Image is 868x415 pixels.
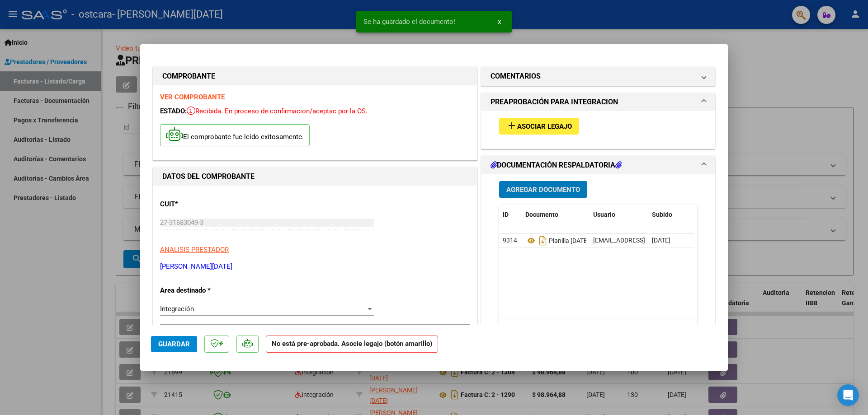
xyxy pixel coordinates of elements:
p: Area destinado * [160,285,253,296]
div: Open Intercom Messenger [837,384,859,406]
h1: PREAPROBACIÓN PARA INTEGRACION [491,97,618,107]
span: Asociar Legajo [517,122,572,131]
span: Guardar [158,340,190,348]
span: [DATE] [652,237,670,244]
span: ID [503,211,509,218]
strong: No está pre-aprobada. Asocie legajo (botón amarillo) [266,336,438,353]
div: 1 total [499,318,697,341]
p: [PERSON_NAME][DATE] [160,261,470,272]
span: Agregar Documento [506,186,580,194]
span: Subido [652,211,672,218]
span: Se ha guardado el documento! [363,17,455,26]
datatable-header-cell: Acción [693,205,739,224]
button: Asociar Legajo [499,118,579,135]
datatable-header-cell: Documento [522,205,590,224]
span: ANALISIS PRESTADOR [160,246,229,254]
button: x [491,14,508,30]
div: PREAPROBACIÓN PARA INTEGRACION [481,111,715,149]
i: Descargar documento [537,233,549,248]
span: x [498,18,501,26]
span: [EMAIL_ADDRESS][DOMAIN_NAME] - - [PERSON_NAME][DATE] [593,237,768,244]
span: Documento [525,211,558,218]
mat-expansion-panel-header: PREAPROBACIÓN PARA INTEGRACION [481,93,715,111]
datatable-header-cell: ID [499,205,522,224]
p: El comprobante fue leído exitosamente. [160,124,310,146]
span: 9314 [503,237,517,244]
strong: DATOS DEL COMPROBANTE [162,172,255,181]
mat-expansion-panel-header: DOCUMENTACIÓN RESPALDATORIA [481,156,715,174]
strong: COMPROBANTE [162,72,215,80]
div: DOCUMENTACIÓN RESPALDATORIA [481,174,715,362]
h1: DOCUMENTACIÓN RESPALDATORIA [491,160,622,171]
datatable-header-cell: Subido [648,205,693,224]
datatable-header-cell: Usuario [590,205,648,224]
span: Recibida. En proceso de confirmacion/aceptac por la OS. [187,107,368,115]
span: ESTADO: [160,107,187,115]
p: CUIT [160,199,253,210]
a: VER COMPROBANTE [160,93,225,101]
button: Guardar [151,336,197,352]
button: Agregar Documento [499,181,587,198]
mat-icon: add [506,120,517,131]
span: Usuario [593,211,615,218]
mat-expansion-panel-header: COMENTARIOS [481,67,715,85]
span: Planilla [DATE] [525,237,589,244]
span: Integración [160,305,194,313]
h1: COMENTARIOS [491,71,541,82]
